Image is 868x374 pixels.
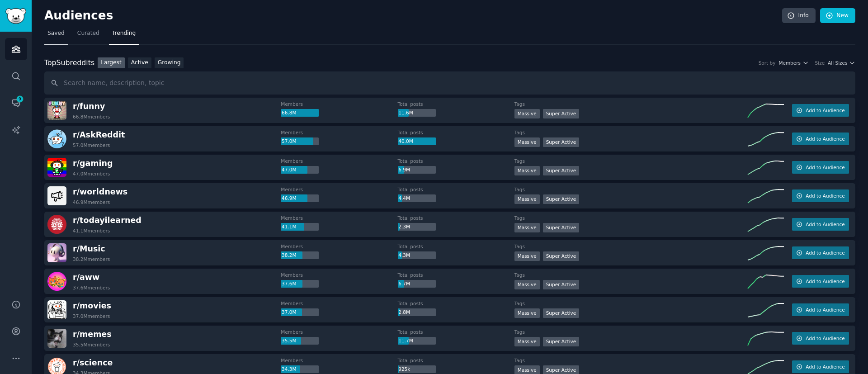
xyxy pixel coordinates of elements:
[806,335,844,341] span: Add to Audience
[398,129,514,136] dt: Total posts
[281,109,319,117] div: 66.8M
[543,137,580,147] div: Super Active
[759,60,776,66] div: Sort by
[778,60,808,66] button: Members
[514,166,540,175] div: Massive
[514,129,748,136] dt: Tags
[398,357,514,364] dt: Total posts
[398,337,436,345] div: 11.7M
[77,29,99,38] span: Curated
[281,243,397,250] dt: Members
[281,251,319,260] div: 38.2M
[281,186,397,193] dt: Members
[792,360,849,373] button: Add to Audience
[398,186,514,193] dt: Total posts
[792,161,849,174] button: Add to Audience
[73,199,110,205] div: 46.9M members
[73,130,125,139] span: r/ AskReddit
[73,187,127,196] span: r/ worldnews
[815,60,825,66] div: Size
[398,280,436,288] div: 6.7M
[73,358,113,367] span: r/ science
[47,215,66,234] img: todayilearned
[398,215,514,221] dt: Total posts
[543,308,580,318] div: Super Active
[820,8,855,24] a: New
[792,104,849,117] button: Add to Audience
[73,313,110,319] div: 37.0M members
[543,251,580,261] div: Super Active
[281,308,319,317] div: 37.0M
[806,278,844,284] span: Add to Audience
[16,96,24,102] span: 9
[514,272,748,278] dt: Tags
[514,300,748,307] dt: Tags
[828,60,855,66] button: All Sizes
[398,243,514,250] dt: Total posts
[543,337,580,346] div: Super Active
[73,244,105,253] span: r/ Music
[792,133,849,145] button: Add to Audience
[398,300,514,307] dt: Total posts
[514,158,748,164] dt: Tags
[281,129,397,136] dt: Members
[44,71,855,95] input: Search name, description, topic
[543,109,580,118] div: Super Active
[514,137,540,147] div: Massive
[514,186,748,193] dt: Tags
[73,301,111,310] span: r/ movies
[782,8,816,24] a: Info
[47,29,65,38] span: Saved
[792,218,849,231] button: Add to Audience
[398,272,514,278] dt: Total posts
[128,57,151,69] a: Active
[828,60,847,66] span: All Sizes
[281,166,319,174] div: 47.0M
[398,308,436,317] div: 2.8M
[73,341,110,348] div: 35.5M members
[73,159,113,168] span: r/ gaming
[281,223,319,231] div: 41.1M
[806,364,844,370] span: Add to Audience
[806,193,844,199] span: Add to Audience
[543,194,580,204] div: Super Active
[155,57,184,69] a: Growing
[73,284,110,291] div: 37.6M members
[47,243,66,262] img: Music
[73,102,105,111] span: r/ funny
[73,170,110,177] div: 47.0M members
[514,215,748,221] dt: Tags
[806,307,844,313] span: Add to Audience
[514,223,540,232] div: Massive
[398,365,436,374] div: 925k
[73,114,110,120] div: 66.8M members
[398,223,436,231] div: 2.3M
[398,158,514,164] dt: Total posts
[543,223,580,232] div: Super Active
[281,329,397,335] dt: Members
[806,250,844,256] span: Add to Audience
[73,256,110,262] div: 38.2M members
[398,251,436,260] div: 4.3M
[792,189,849,202] button: Add to Audience
[281,158,397,164] dt: Members
[514,357,748,364] dt: Tags
[109,26,139,45] a: Trending
[514,194,540,204] div: Massive
[281,365,319,374] div: 34.3M
[47,129,66,148] img: AskReddit
[281,194,319,203] div: 46.9M
[792,332,849,345] button: Add to Audience
[792,275,849,288] button: Add to Audience
[281,101,397,107] dt: Members
[281,357,397,364] dt: Members
[44,26,68,45] a: Saved
[398,101,514,107] dt: Total posts
[73,227,110,234] div: 41.1M members
[398,137,436,146] div: 40.0M
[398,194,436,203] div: 4.4M
[792,303,849,316] button: Add to Audience
[514,109,540,118] div: Massive
[514,337,540,346] div: Massive
[398,109,436,117] div: 11.6M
